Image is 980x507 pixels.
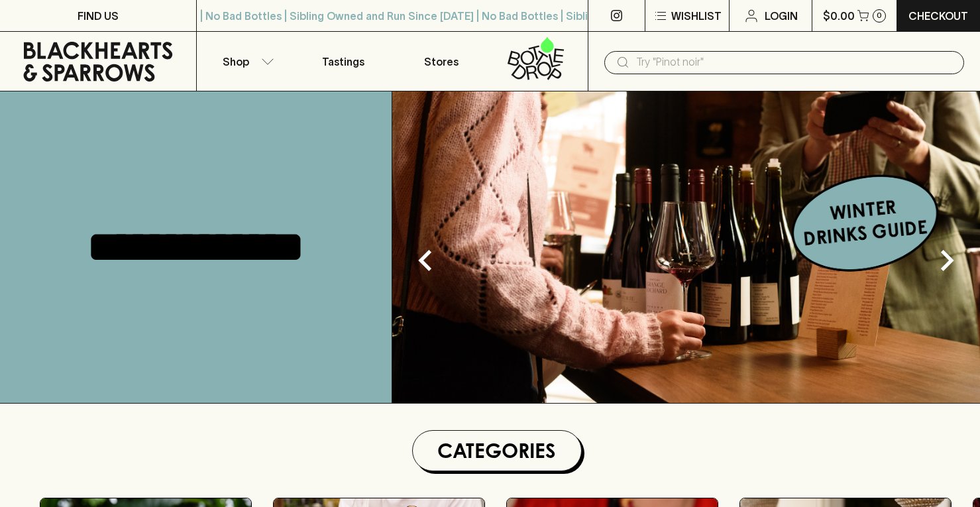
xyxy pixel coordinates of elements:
[399,234,452,287] button: Previous
[418,436,576,465] h1: Categories
[78,8,119,24] p: FIND US
[322,54,364,70] p: Tastings
[424,54,459,70] p: Stores
[392,32,490,91] a: Stores
[908,8,968,24] p: Checkout
[877,12,882,19] p: 0
[636,52,953,73] input: Try "Pinot noir"
[920,234,973,287] button: Next
[765,8,798,24] p: Login
[823,8,855,24] p: $0.00
[223,54,249,70] p: Shop
[197,32,295,91] button: Shop
[392,91,980,403] img: optimise
[294,32,392,91] a: Tastings
[671,8,722,24] p: Wishlist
